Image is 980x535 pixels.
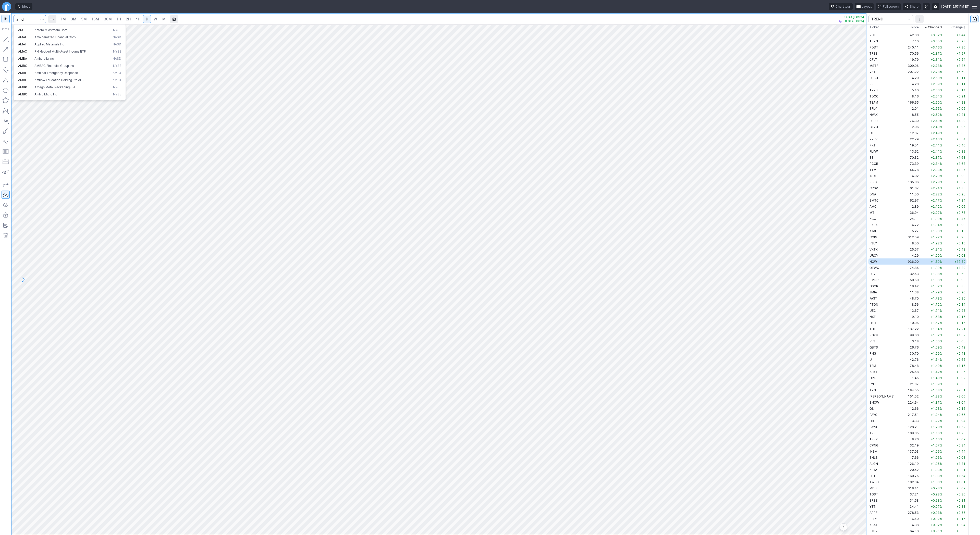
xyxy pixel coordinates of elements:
span: +1.93 [931,229,940,233]
span: AMBP [18,85,27,89]
button: Arrow [2,45,10,54]
td: 19.79 [901,56,920,63]
span: +2.41 [931,143,940,147]
button: Full screen [876,3,901,10]
span: +2.12 [931,205,940,208]
td: 13.62 [901,148,920,154]
span: AMC [869,205,877,208]
span: +2.49 [931,125,940,129]
span: QTWO [869,266,879,270]
span: AMAT [18,42,27,46]
span: % [940,241,942,245]
span: FLYW [869,150,878,153]
span: +5.90 [957,235,965,239]
td: 2.89 [901,203,920,209]
div: Search [14,24,126,100]
td: 5.40 [901,87,920,93]
span: +17.39 [954,260,965,264]
span: % [940,192,942,196]
span: BFLY [869,107,877,110]
span: Amalgamated Financial Corp [34,35,76,39]
span: TREE [869,52,877,55]
a: 3M [68,15,79,23]
span: Share [910,4,918,9]
button: Toggle dark mode [923,3,930,10]
button: Hide drawings [2,201,10,209]
td: 22.79 [901,136,920,142]
button: Settings [932,3,939,10]
span: XPEV [869,137,877,141]
td: 25.57 [901,246,920,252]
span: +2.60 [931,101,940,104]
td: 61.67 [901,185,920,191]
span: +0.21 [957,113,965,117]
button: Anchored VWAP [2,168,10,176]
span: % [940,64,942,68]
span: +0.09 [957,223,965,227]
span: % [940,174,942,178]
span: VST [869,70,876,74]
a: 30M [102,15,114,23]
span: AMEX [113,78,121,82]
span: +2.81 [931,58,940,61]
span: AMAX [18,49,27,53]
span: % [940,101,942,104]
span: % [940,180,942,184]
span: NYSE [113,64,121,68]
span: +2.49 [931,131,940,135]
span: NYSE [113,92,121,97]
button: Rectangle [2,56,10,64]
span: +1.92 [931,235,940,239]
span: % [940,150,942,153]
span: % [940,229,942,233]
div: Ticker [869,25,879,30]
span: +1.44 [957,33,965,37]
span: % [940,131,942,135]
span: +0.10 [957,229,965,233]
span: +0.46 [957,143,965,147]
span: Layout [862,4,872,9]
span: +2.37 [931,156,940,159]
span: 30M [104,17,112,21]
span: AMBAC Financial Group Inc [34,64,74,68]
span: CFLT [869,58,877,61]
td: 5.27 [901,228,920,234]
button: More [915,15,924,23]
span: % [940,143,942,147]
a: 2H [124,15,133,23]
span: +2.41 [931,150,940,153]
td: 166.65 [901,99,920,105]
td: 4.02 [901,173,920,179]
button: Drawing mode: Single [2,180,10,189]
span: BE [869,156,873,159]
span: +1.68 [957,162,965,166]
a: M [160,15,168,23]
span: +1.27 [957,168,965,172]
button: Fibonacci retracements [2,147,10,156]
span: RKT [869,143,876,147]
span: KGC [869,217,876,221]
td: 55.78 [901,167,920,173]
span: LULU [869,119,878,123]
button: Ellipse [2,86,10,94]
span: Chart tour [836,4,850,9]
span: +0.30 [957,131,965,135]
td: 70.32 [901,154,920,160]
td: 8.50 [901,240,920,246]
td: 207.22 [901,69,920,75]
span: NYSE [113,28,121,32]
span: AMBI [18,71,26,75]
span: +1.99 [931,217,940,221]
span: +0.23 [957,39,965,43]
span: AMBC [18,64,27,68]
span: APPS [869,88,878,92]
span: % [940,82,942,86]
span: CRSP [869,186,878,190]
button: Elliott waves [2,137,10,145]
span: +0.11 [957,76,965,80]
span: NYSE [113,85,121,90]
span: % [940,235,942,239]
span: % [940,260,942,264]
td: 176.30 [901,118,920,124]
td: 312.59 [901,234,920,240]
